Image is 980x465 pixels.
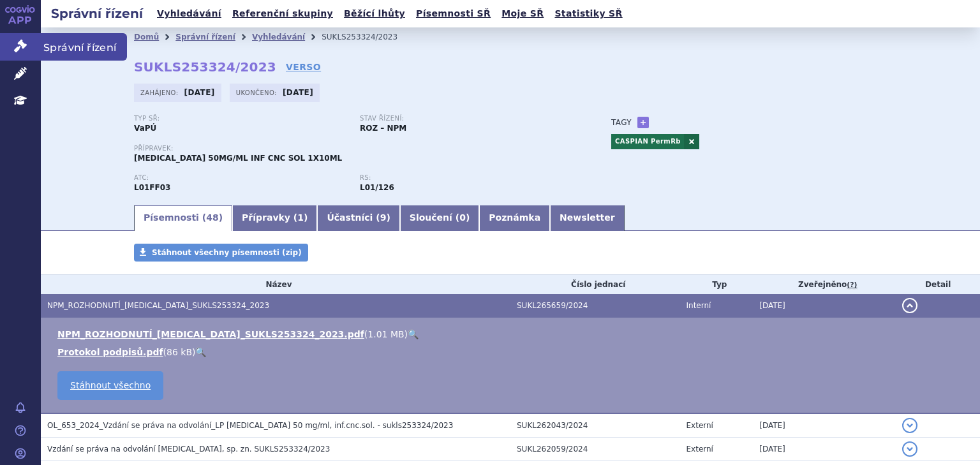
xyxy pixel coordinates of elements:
p: Stav řízení: [360,115,573,122]
h3: Tagy [611,115,632,130]
button: detail [902,441,917,457]
a: Statistiky SŘ [551,5,626,22]
a: CASPIAN PermRb [611,134,684,149]
a: Vyhledávání [252,33,305,41]
span: Externí [687,445,713,454]
span: 86 kB [167,347,192,357]
span: [MEDICAL_DATA] 50MG/ML INF CNC SOL 1X10ML [134,154,342,163]
span: Vzdání se práva na odvolání IMFINZI, sp. zn. SUKLS253324/2023 [47,445,330,454]
a: Domů [134,33,159,41]
a: Vyhledávání [153,5,225,22]
strong: DURVALUMAB [134,183,170,192]
span: 0 [459,212,466,223]
span: Interní [687,301,711,310]
strong: [DATE] [283,88,313,97]
p: ATC: [134,174,347,182]
a: Referenční skupiny [228,5,337,22]
strong: VaPÚ [134,124,156,133]
button: detail [902,298,917,313]
td: SUKL265659/2024 [510,294,680,318]
a: Písemnosti SŘ [412,5,494,22]
li: ( ) [57,346,967,358]
th: Typ [680,275,754,294]
a: VERSO [286,61,321,73]
abbr: (?) [847,281,857,290]
th: Zveřejněno [753,275,896,294]
span: Zahájeno: [140,87,181,98]
span: Externí [687,421,713,430]
td: [DATE] [753,413,896,438]
strong: ROZ – NPM [360,124,406,133]
a: Správní řízení [175,33,235,41]
a: Písemnosti (48) [134,205,232,231]
button: detail [902,418,917,433]
a: Stáhnout všechny písemnosti (zip) [134,244,308,262]
th: Číslo jednací [510,275,680,294]
td: [DATE] [753,294,896,318]
span: 1 [297,212,304,223]
strong: [DATE] [184,88,215,97]
th: Název [41,275,510,294]
span: OL_653_2024_Vzdání se práva na odvolání_LP IMFINZI 50 mg/ml, inf.cnc.sol. - sukls253324/2023 [47,421,453,430]
span: 1.01 MB [367,329,404,339]
td: SUKL262043/2024 [510,413,680,438]
p: Typ SŘ: [134,115,347,122]
a: + [637,117,649,128]
a: Přípravky (1) [232,205,317,231]
span: Stáhnout všechny písemnosti (zip) [152,248,302,257]
span: Správní řízení [41,33,127,60]
a: Stáhnout všechno [57,371,163,400]
strong: SUKLS253324/2023 [134,59,276,75]
span: NPM_ROZHODNUTÍ_IMFINZI_SUKLS253324_2023 [47,301,269,310]
span: Ukončeno: [236,87,279,98]
a: Protokol podpisů.pdf [57,347,163,357]
p: Přípravek: [134,145,586,152]
p: RS: [360,174,573,182]
li: ( ) [57,328,967,341]
span: 48 [206,212,218,223]
li: SUKLS253324/2023 [322,27,414,47]
h2: Správní řízení [41,4,153,22]
a: Běžící lhůty [340,5,409,22]
span: 9 [380,212,387,223]
a: Moje SŘ [498,5,547,22]
a: Sloučení (0) [400,205,479,231]
td: SUKL262059/2024 [510,438,680,461]
th: Detail [896,275,980,294]
a: 🔍 [408,329,419,339]
a: 🔍 [195,347,206,357]
td: [DATE] [753,438,896,461]
strong: durvalumab [360,183,394,192]
a: Newsletter [550,205,625,231]
a: NPM_ROZHODNUTÍ_[MEDICAL_DATA]_SUKLS253324_2023.pdf [57,329,364,339]
a: Účastníci (9) [317,205,399,231]
a: Poznámka [479,205,550,231]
